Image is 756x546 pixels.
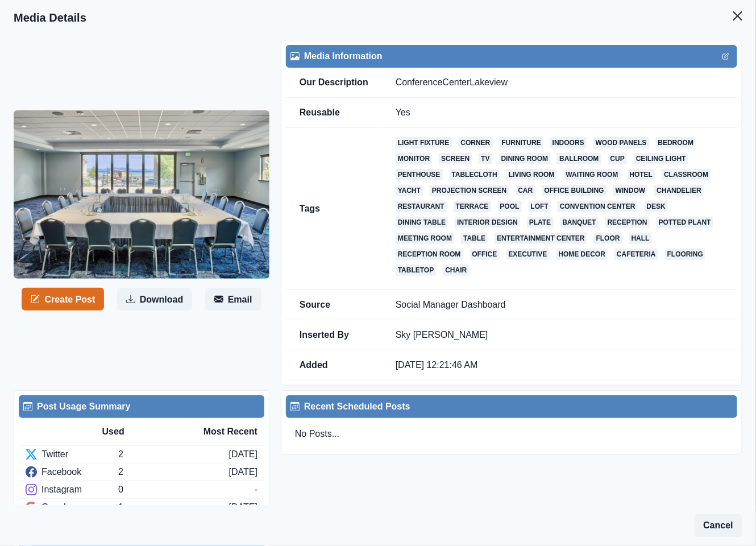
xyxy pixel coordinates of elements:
[461,233,488,244] a: table
[396,217,448,228] a: dining table
[605,217,650,228] a: reception
[634,153,688,164] a: ceiling light
[454,201,491,212] a: terrace
[450,169,500,180] a: tablecloth
[719,49,733,63] button: Edit
[614,249,658,260] a: cafeteria
[500,137,543,148] a: furniture
[396,233,454,244] a: meeting room
[396,249,463,260] a: reception room
[396,201,447,212] a: restaurant
[255,483,257,497] div: -
[286,128,382,290] td: Tags
[205,288,261,311] button: Email
[396,137,452,148] a: light fixture
[654,185,704,196] a: chandelier
[26,500,118,514] div: Google
[286,350,382,380] td: Added
[396,299,724,311] p: Social Manager Dashboard
[470,249,500,260] a: office
[118,500,229,514] div: 1
[564,169,621,180] a: waiting room
[662,169,711,180] a: classroom
[229,448,257,461] div: [DATE]
[594,233,622,244] a: floor
[290,49,733,63] div: Media Information
[613,185,648,196] a: window
[499,153,551,164] a: dining room
[396,153,432,164] a: monitor
[229,500,257,514] div: [DATE]
[629,233,652,244] a: hall
[118,465,229,479] div: 2
[506,169,557,180] a: living room
[443,264,469,276] a: chair
[430,185,509,196] a: projection screen
[26,483,118,497] div: Instagram
[439,153,472,164] a: screen
[22,288,104,311] button: Create Post
[396,264,437,276] a: tabletop
[506,249,550,260] a: executive
[527,217,553,228] a: plate
[118,483,254,497] div: 0
[608,153,627,164] a: cup
[286,98,382,128] td: Reusable
[382,68,737,98] td: ConferenceCenterLakeview
[396,185,423,196] a: yacht
[656,137,696,148] a: bedroom
[382,350,737,380] td: [DATE] 12:21:46 AM
[396,330,488,340] a: Sky [PERSON_NAME]
[229,465,257,479] div: [DATE]
[180,425,257,439] div: Most Recent
[542,185,607,196] a: office building
[286,418,737,450] div: No Posts...
[593,137,649,148] a: wood panels
[516,185,535,196] a: car
[645,201,668,212] a: desk
[560,217,599,228] a: banquet
[459,137,493,148] a: corner
[628,169,655,180] a: hotel
[26,448,118,461] div: Twitter
[26,465,118,479] div: Facebook
[695,514,742,537] button: Cancel
[117,288,192,311] button: Download
[498,201,522,212] a: pool
[529,201,551,212] a: loft
[396,169,443,180] a: penthouse
[495,233,587,244] a: entertainment center
[726,5,749,27] button: Close
[455,217,520,228] a: interior design
[556,249,608,260] a: home decor
[14,110,269,279] img: nlxjcgzwoyx5eushr9ja
[665,249,705,260] a: flooring
[286,320,382,350] td: Inserted By
[23,400,260,413] div: Post Usage Summary
[657,217,713,228] a: potted plant
[102,425,180,439] div: Used
[286,290,382,320] td: Source
[118,448,229,461] div: 2
[550,137,587,148] a: indoors
[382,98,737,128] td: Yes
[286,68,382,98] td: Our Description
[558,201,638,212] a: convention center
[290,400,733,413] div: Recent Scheduled Posts
[479,153,492,164] a: tv
[557,153,601,164] a: ballroom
